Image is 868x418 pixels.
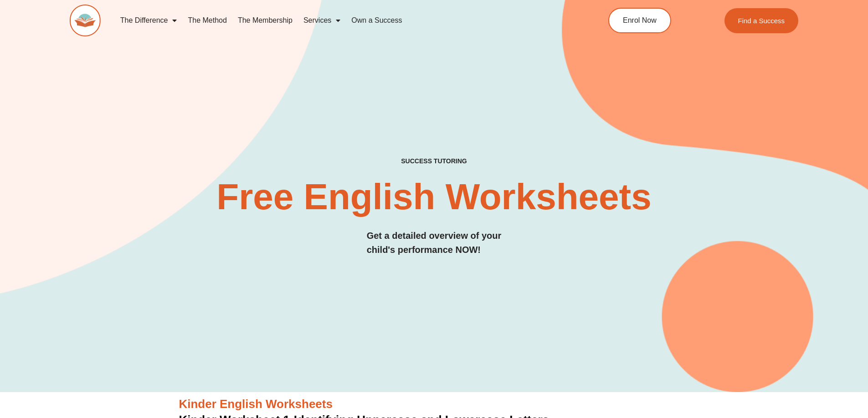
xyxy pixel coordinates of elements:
a: Enrol Now [608,8,671,33]
a: Services [298,10,346,31]
a: The Method [182,10,232,31]
span: Find a Success [738,17,785,24]
h4: SUCCESS TUTORING​ [326,157,542,165]
h3: Get a detailed overview of your child's performance NOW! [367,229,502,257]
h3: Kinder English Worksheets [179,397,689,412]
span: Enrol Now [623,17,657,24]
h2: Free English Worksheets​ [194,179,675,215]
a: The Difference [115,10,183,31]
a: The Membership [232,10,298,31]
a: Own a Success [346,10,407,31]
a: Find a Success [724,8,799,33]
nav: Menu [115,10,567,31]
